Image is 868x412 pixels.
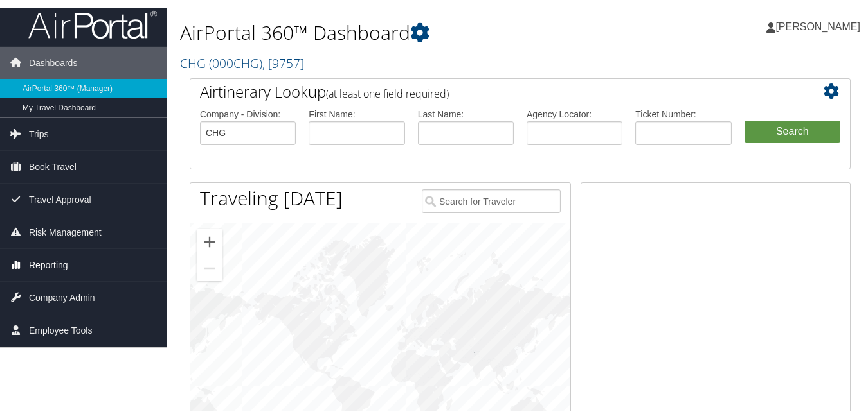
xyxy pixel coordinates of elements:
span: ( 000CHG ) [209,53,262,71]
span: Company Admin [29,280,95,313]
label: Ticket Number: [635,107,731,120]
span: [PERSON_NAME] [775,20,860,31]
button: Zoom in [197,228,222,253]
label: Company - Division: [200,107,296,120]
span: Travel Approval [29,182,91,214]
span: Dashboards [29,46,78,78]
label: Agency Locator: [527,107,622,120]
span: , [ 9757 ] [262,53,304,71]
a: CHG [180,53,304,71]
button: Zoom out [197,254,222,280]
span: Risk Management [29,215,102,247]
label: First Name: [309,107,404,120]
h1: Traveling [DATE] [200,184,343,210]
h1: AirPortal 360™ Dashboard [180,18,633,45]
span: Trips [29,117,49,149]
h2: Airtinerary Lookup [200,80,786,101]
label: Last Name: [418,107,514,120]
input: Search for Traveler [422,188,561,212]
span: (at least one field required) [326,85,449,99]
span: Book Travel [29,150,77,182]
span: Employee Tools [29,313,93,345]
img: airportal-logo.png [28,8,157,39]
span: Reporting [29,248,68,280]
button: Search [745,119,840,142]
